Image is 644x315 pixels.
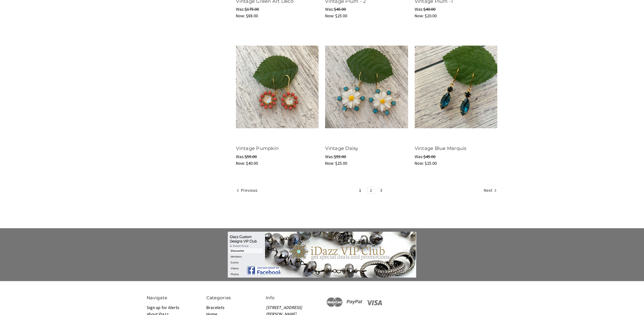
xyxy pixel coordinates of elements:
[147,295,200,301] h5: Navigate
[334,154,346,159] span: $55.00
[415,32,497,141] a: Vintage Blue Marquis
[236,13,245,19] span: Now:
[246,160,258,166] span: $40.00
[335,160,347,166] span: $25.00
[415,153,497,160] div: Was:
[236,187,260,195] a: Previous
[415,160,424,166] span: Now:
[334,6,346,12] span: $45.00
[325,6,408,13] div: Was:
[415,145,467,151] a: Vintage Blue Marquis
[378,187,385,194] a: Page 3 of 3
[325,153,408,160] div: Was:
[368,187,374,194] a: Page 2 of 3
[245,6,259,12] span: $175.00
[206,295,259,301] h5: Categories
[415,46,497,128] img: Vintage Blue Marquis
[266,295,319,301] h5: Info
[236,153,319,160] div: Was:
[423,154,435,159] span: $45.00
[325,145,358,151] a: Vintage Daisy
[236,186,497,195] nav: pagination
[325,46,408,128] img: Vintage Daisy
[482,187,497,195] a: Next
[425,160,437,166] span: $25.00
[325,13,334,19] span: Now:
[134,232,510,278] a: Join the group!
[236,46,319,128] img: Vintage Pumpkin
[357,187,363,194] a: Page 1 of 3
[325,160,334,166] span: Now:
[246,13,258,19] span: $88.00
[325,32,408,141] a: Vintage Daisy
[335,13,347,19] span: $25.00
[415,6,497,13] div: Was:
[415,13,424,19] span: Now:
[147,305,179,310] a: Sign up for Alerts
[245,154,257,159] span: $55.00
[236,145,279,151] a: Vintage Pumpkin
[425,13,437,19] span: $20.00
[236,160,245,166] span: Now:
[236,32,319,141] a: Vintage Pumpkin
[423,6,435,12] span: $40.00
[236,6,319,13] div: Was:
[206,305,225,310] a: Bracelets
